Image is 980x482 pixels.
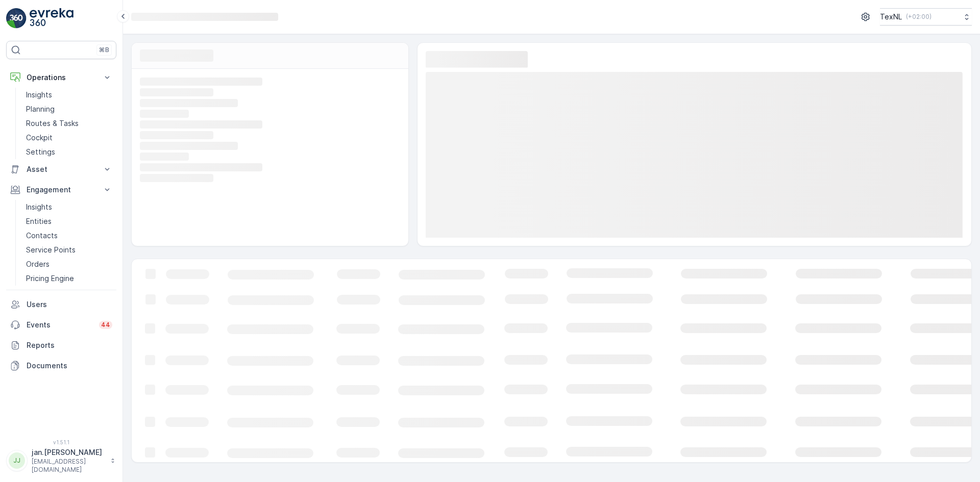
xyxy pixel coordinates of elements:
p: Operations [27,72,96,83]
p: Cockpit [26,133,53,143]
p: TexNL [880,12,902,22]
p: Routes & Tasks [26,118,79,129]
p: Orders [26,259,50,269]
p: Settings [26,147,55,157]
p: Events [27,320,93,330]
a: Service Points [22,243,116,257]
button: Asset [6,159,116,180]
a: Orders [22,257,116,271]
p: [EMAIL_ADDRESS][DOMAIN_NAME] [32,458,105,474]
a: Documents [6,356,116,376]
p: ⌘B [99,46,109,54]
a: Planning [22,102,116,116]
p: Engagement [27,185,96,195]
p: Insights [26,90,52,100]
a: Reports [6,335,116,356]
a: Events44 [6,315,116,335]
div: JJ [9,452,25,469]
a: Contacts [22,229,116,243]
a: Routes & Tasks [22,116,116,131]
p: Users [27,299,112,310]
a: Users [6,294,116,315]
a: Cockpit [22,131,116,145]
span: v 1.51.1 [6,439,116,445]
button: Engagement [6,180,116,200]
p: Entities [26,216,52,226]
a: Entities [22,214,116,229]
p: Asset [27,164,96,174]
p: Contacts [26,231,58,241]
p: Reports [27,340,112,350]
a: Settings [22,145,116,159]
p: Pricing Engine [26,273,74,284]
p: Service Points [26,245,76,255]
p: ( +02:00 ) [906,13,932,21]
a: Insights [22,200,116,214]
a: Insights [22,88,116,102]
a: Pricing Engine [22,271,116,286]
p: Planning [26,104,55,114]
p: 44 [101,321,110,329]
p: jan.[PERSON_NAME] [32,447,105,458]
button: Operations [6,67,116,88]
img: logo [6,8,27,29]
img: logo_light-DOdMpM7g.png [30,8,73,29]
button: JJjan.[PERSON_NAME][EMAIL_ADDRESS][DOMAIN_NAME] [6,447,116,474]
p: Documents [27,361,112,371]
button: TexNL(+02:00) [880,8,972,26]
p: Insights [26,202,52,212]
